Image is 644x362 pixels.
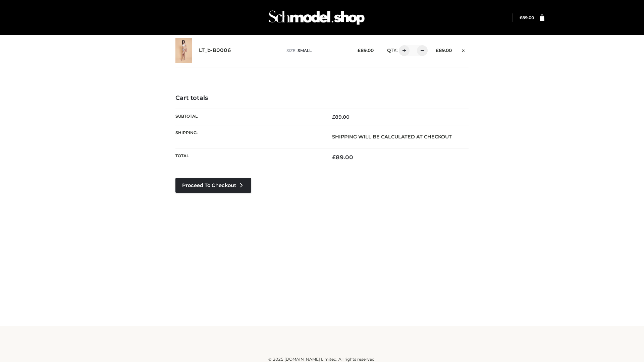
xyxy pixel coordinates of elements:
[266,4,367,31] img: Schmodel Admin 964
[358,48,361,53] span: £
[199,47,231,54] a: LT_b-B0006
[175,38,192,63] img: LT_b-B0006 - SMALL
[332,114,350,120] bdi: 89.00
[175,148,322,166] th: Total
[175,95,469,102] h4: Cart totals
[459,45,469,54] a: Remove this item
[298,48,312,53] span: SMALL
[520,15,534,20] a: £89.00
[332,134,452,140] strong: Shipping will be calculated at checkout
[358,48,374,53] bdi: 89.00
[380,45,425,56] div: QTY:
[332,154,353,161] bdi: 89.00
[175,178,251,193] a: Proceed to Checkout
[436,48,439,53] span: £
[175,109,322,125] th: Subtotal
[332,114,335,120] span: £
[175,125,322,148] th: Shipping:
[520,15,522,20] span: £
[436,48,452,53] bdi: 89.00
[520,15,534,20] bdi: 89.00
[286,48,347,54] p: size :
[332,154,336,161] span: £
